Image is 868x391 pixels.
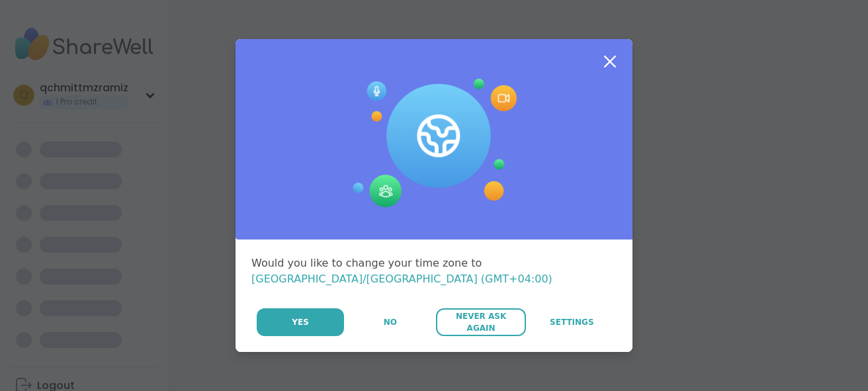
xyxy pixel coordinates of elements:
a: Settings [527,308,617,336]
button: Never Ask Again [436,308,525,336]
span: [GEOGRAPHIC_DATA]/[GEOGRAPHIC_DATA] (GMT+04:00) [251,273,552,285]
span: Settings [550,316,594,328]
button: No [345,308,435,336]
span: No [384,316,397,328]
span: Yes [292,316,309,328]
span: Never Ask Again [443,310,519,334]
button: Yes [257,308,344,336]
div: Would you like to change your time zone to [251,255,617,287]
img: Session Experience [351,79,517,208]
